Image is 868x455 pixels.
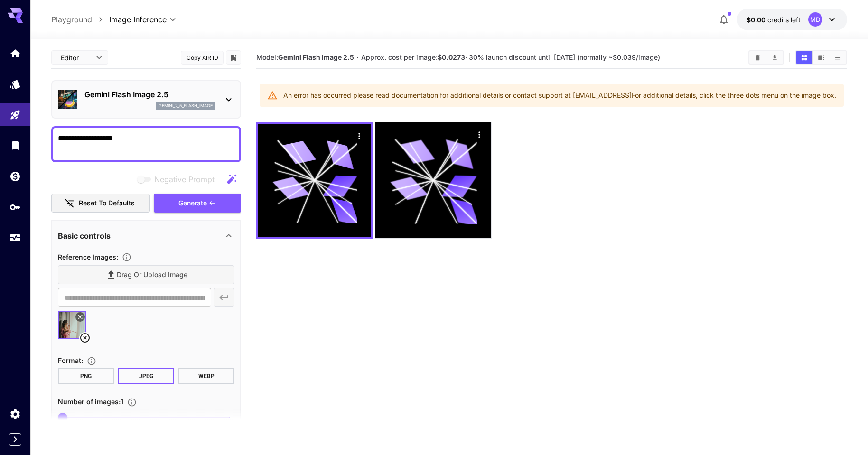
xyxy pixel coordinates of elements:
button: Reset to defaults [51,194,150,213]
span: Model: [256,53,354,61]
div: API Keys [9,201,21,213]
div: Usage [9,232,21,244]
button: Upload a reference image to guide the result. This is needed for Image-to-Image or Inpainting. Su... [118,252,135,262]
div: $0.00 [747,15,801,25]
p: Gemini Flash Image 2.5 [84,89,215,100]
button: Generate [154,194,241,213]
span: Negative Prompt [154,174,215,185]
span: Number of images : 1 [58,398,123,406]
span: Generate [178,197,207,209]
button: $0.00MD [737,9,847,30]
b: $0.0273 [438,53,465,61]
div: MD [808,12,822,27]
button: Clear Images [749,51,766,64]
span: Reference Images : [58,253,118,261]
div: Wallet [9,170,21,182]
button: PNG [58,368,114,384]
span: Approx. cost per image: · 30% launch discount until [DATE] (normally ~$0.039/image) [361,53,660,61]
b: Gemini Flash Image 2.5 [278,53,354,61]
p: Basic controls [58,230,111,241]
span: credits left [767,16,801,24]
span: Image Inference [109,14,167,25]
span: Negative prompts are not compatible with the selected model. [135,173,222,185]
button: Specify how many images to generate in a single request. Each image generation will be charged se... [123,398,140,407]
span: Format : [58,356,83,364]
nav: breadcrumb [51,14,109,25]
div: Settings [9,408,21,420]
div: Models [9,78,21,90]
span: $0.00 [747,16,767,24]
div: An error has occurred please read documentation for additional details or contact support at [EMA... [283,87,836,104]
p: · [356,52,359,63]
button: Expand sidebar [9,433,21,446]
div: Show images in grid viewShow images in video viewShow images in list view [795,50,847,65]
span: Editor [61,53,90,63]
button: Show images in list view [830,51,846,64]
button: Choose the file format for the output image. [83,356,100,366]
button: Download All [766,51,783,64]
div: Playground [9,109,21,121]
div: Gemini Flash Image 2.5gemini_2_5_flash_image [58,85,234,114]
button: Show images in grid view [796,51,812,64]
div: Basic controls [58,224,234,247]
button: WEBP [178,368,234,384]
div: Home [9,47,21,59]
div: Actions [472,127,486,141]
button: Show images in video view [813,51,830,64]
button: Add to library [229,52,238,63]
div: Clear ImagesDownload All [748,50,784,65]
p: gemini_2_5_flash_image [159,102,213,109]
button: JPEG [118,368,175,384]
button: Copy AIR ID [181,51,224,65]
a: Playground [51,14,92,25]
div: Library [9,139,21,151]
div: Actions [353,129,367,143]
